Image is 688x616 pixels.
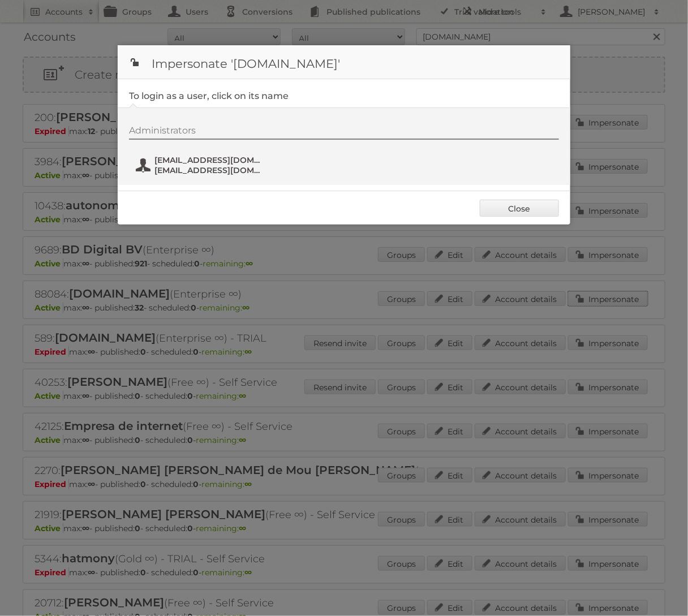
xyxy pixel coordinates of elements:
[129,91,289,101] legend: To login as a user, click on its name
[480,200,559,217] a: Close
[118,45,570,79] h1: Impersonate '[DOMAIN_NAME]'
[154,165,264,175] span: [EMAIL_ADDRESS][DOMAIN_NAME]
[129,125,559,140] div: Administrators
[135,154,268,176] button: [EMAIL_ADDRESS][DOMAIN_NAME] [EMAIL_ADDRESS][DOMAIN_NAME]
[154,155,264,165] span: [EMAIL_ADDRESS][DOMAIN_NAME]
